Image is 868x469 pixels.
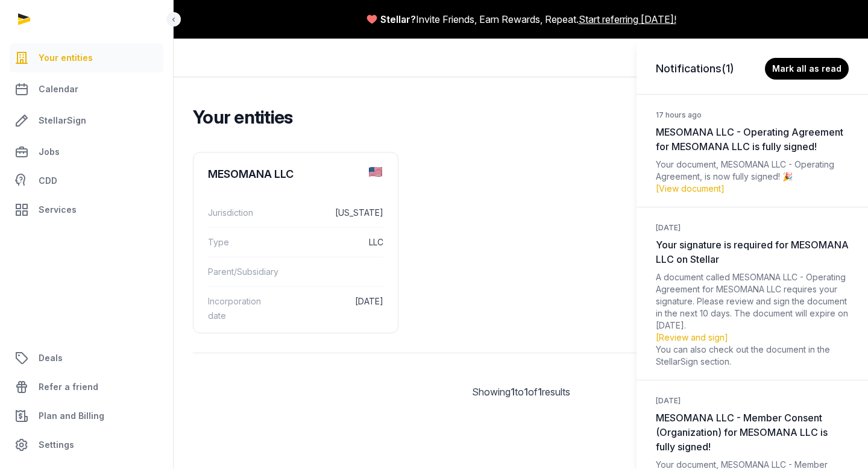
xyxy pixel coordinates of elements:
[656,271,849,368] div: A document called MESOMANA LLC - Operating Agreement for MESOMANA LLC requires your signature. Pl...
[656,223,681,233] small: [DATE]
[808,411,868,469] iframe: Chat Widget
[656,183,725,194] a: [View document]
[722,62,734,75] span: (1)
[656,159,849,195] div: Your document, MESOMANA LLC - Operating Agreement, is now fully signed! 🎉
[656,239,849,265] span: Your signature is required for MESOMANA LLC on Stellar
[765,58,849,80] button: Mark all as read
[656,110,702,120] small: 17 hours ago
[656,332,728,342] a: [Review and sign]
[656,126,843,153] span: MESOMANA LLC - Operating Agreement for MESOMANA LLC is fully signed!
[656,412,828,453] span: MESOMANA LLC - Member Consent (Organization) for MESOMANA LLC is fully signed!
[656,396,681,406] small: [DATE]
[656,60,734,77] h3: Notifications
